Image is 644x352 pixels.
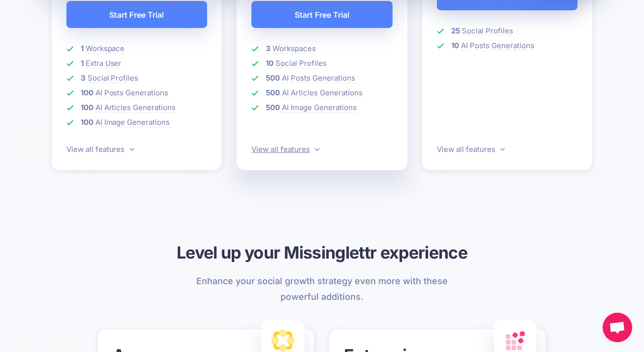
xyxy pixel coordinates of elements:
[282,103,357,113] span: AI Image Generations
[81,103,93,112] b: 100
[66,1,208,28] a: Start Free Trial
[95,88,169,98] span: AI Posts Generations
[109,58,166,64] div: Keywords by Traffic
[437,145,505,154] a: View all features
[98,57,106,65] img: tab_keywords_by_traffic_grey.svg
[16,26,24,33] img: website_grey.svg
[95,103,176,113] span: AI Articles Generations
[81,117,93,127] b: 100
[52,241,593,264] h3: Level up your Missinglettr experience
[190,273,454,305] p: Enhance your social growth strategy even more with these powerful additions.
[28,16,48,24] div: v 4.0.25
[461,41,534,51] span: AI Posts Generations
[273,44,316,54] span: Workspaces
[276,59,327,68] span: Social Profiles
[266,103,280,112] b: 500
[451,41,459,50] b: 10
[81,88,93,97] b: 100
[266,73,280,83] b: 500
[86,59,122,68] span: Extra User
[282,88,363,98] span: AI Articles Generations
[251,1,393,28] a: Start Free Trial
[81,59,84,68] b: 1
[66,145,134,154] a: View all features
[95,117,170,127] span: AI Image Generations
[37,58,88,64] div: Domain Overview
[603,313,632,342] a: Open chat
[81,73,86,83] b: 3
[266,88,280,97] b: 500
[462,26,513,36] span: Social Profiles
[451,26,460,35] b: 25
[27,57,34,65] img: tab_domain_overview_orange.svg
[26,26,108,33] div: Domain: [DOMAIN_NAME]
[266,44,271,53] b: 3
[86,44,125,54] span: Workspace
[81,44,84,53] b: 1
[88,73,139,83] span: Social Profiles
[266,59,274,68] b: 10
[282,73,355,83] span: AI Posts Generations
[16,16,24,24] img: logo_orange.svg
[251,145,319,154] a: View all features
